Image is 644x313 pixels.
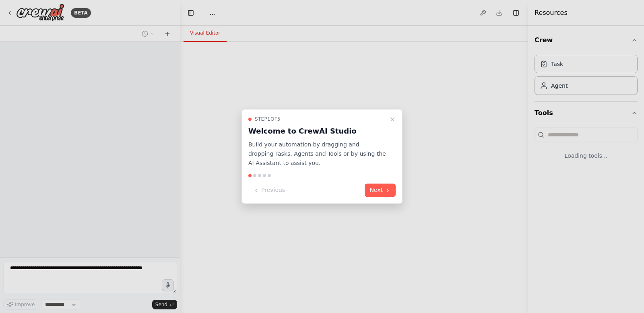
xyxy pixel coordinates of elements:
[365,184,396,197] button: Next
[255,116,281,122] span: Step 1 of 5
[388,114,397,124] button: Close walkthrough
[248,184,290,197] button: Previous
[248,140,386,167] p: Build your automation by dragging and dropping Tasks, Agents and Tools or by using the AI Assista...
[248,126,386,137] h3: Welcome to CrewAI Studio
[185,7,196,19] button: Hide left sidebar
